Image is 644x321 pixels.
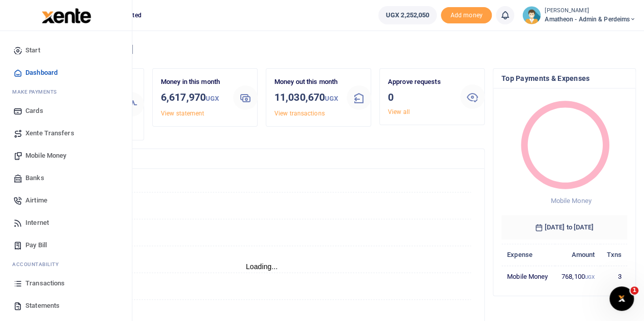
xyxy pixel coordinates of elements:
[25,278,65,288] span: Transactions
[274,90,339,106] h3: 11,030,670
[630,286,638,295] span: 1
[161,110,204,117] a: View statement
[25,45,40,55] span: Start
[25,68,58,78] span: Dashboard
[522,6,541,24] img: profile-user
[20,260,59,268] span: countability
[441,7,492,24] span: Add money
[8,122,124,144] a: Xente Transfers
[550,197,591,205] span: Mobile Money
[501,266,555,287] td: Mobile Money
[8,167,124,189] a: Banks
[8,295,124,317] a: Statements
[441,11,492,18] a: Add money
[545,7,636,15] small: [PERSON_NAME]
[25,195,47,206] span: Airtime
[25,151,66,161] span: Mobile Money
[388,90,452,105] h3: 0
[388,108,410,115] a: View all
[274,110,325,117] a: View transactions
[25,128,74,138] span: Xente Transfers
[609,286,634,311] iframe: Intercom live chat
[555,266,600,287] td: 768,100
[25,301,60,311] span: Statements
[8,100,124,122] a: Cards
[378,6,437,24] a: UGX 2,252,050
[8,144,124,167] a: Mobile Money
[47,153,476,164] h4: Transactions Overview
[8,212,124,234] a: Internet
[522,6,636,24] a: profile-user [PERSON_NAME] Amatheon - Admin & Perdeims
[25,173,44,183] span: Banks
[441,7,492,24] li: Toup your wallet
[600,266,627,287] td: 3
[161,77,225,87] p: Money in this month
[386,10,429,20] span: UGX 2,252,050
[8,272,124,295] a: Transactions
[25,106,43,116] span: Cards
[388,77,452,87] p: Approve requests
[161,90,225,106] h3: 6,617,970
[8,234,124,256] a: Pay Bill
[501,73,627,84] h4: Top Payments & Expenses
[42,8,91,23] img: logo-large
[555,244,600,266] th: Amount
[374,6,441,24] li: Wallet ballance
[545,15,636,24] span: Amatheon - Admin & Perdeims
[25,240,47,250] span: Pay Bill
[25,218,49,228] span: Internet
[600,244,627,266] th: Txns
[41,11,91,19] a: logo-small logo-large logo-large
[39,44,636,55] h4: Hello [PERSON_NAME]
[585,274,595,280] small: UGX
[8,256,124,272] li: Ac
[501,244,555,266] th: Expense
[8,189,124,212] a: Airtime
[8,39,124,62] a: Start
[501,215,627,240] h6: [DATE] to [DATE]
[206,95,219,102] small: UGX
[325,95,338,102] small: UGX
[8,84,124,100] li: M
[246,262,278,271] text: Loading...
[274,77,339,87] p: Money out this month
[17,88,57,96] span: ake Payments
[8,62,124,84] a: Dashboard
